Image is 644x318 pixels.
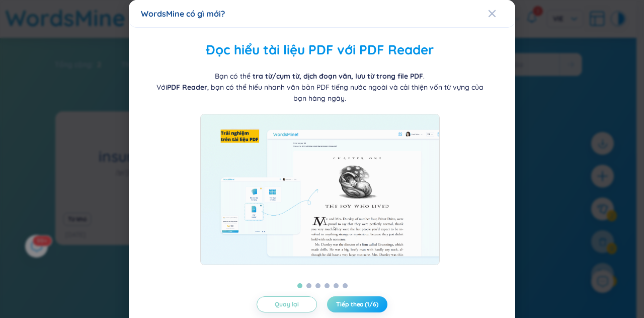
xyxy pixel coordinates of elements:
span: Bạn có thể . Với , bạn có thể hiểu nhanh văn bản PDF tiếng nước ngoài và cải thiện vốn từ vựng củ... [156,72,484,103]
button: 5 [334,283,339,288]
button: 2 [306,283,311,288]
b: tra từ/cụm từ, dịch đoạn văn, lưu từ trong file PDF [253,72,423,81]
button: 6 [343,283,348,288]
button: 3 [315,283,320,288]
span: Tiếp theo (1/6) [336,300,378,308]
span: Quay lại [275,300,298,308]
div: WordsMine có gì mới? [141,8,503,19]
h2: Đọc hiểu tài liệu PDF với PDF Reader [141,40,499,60]
button: Quay lại [257,296,317,312]
b: PDF Reader [167,83,207,92]
button: Tiếp theo (1/6) [327,296,387,312]
button: 1 [297,283,302,288]
button: 4 [325,283,330,288]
